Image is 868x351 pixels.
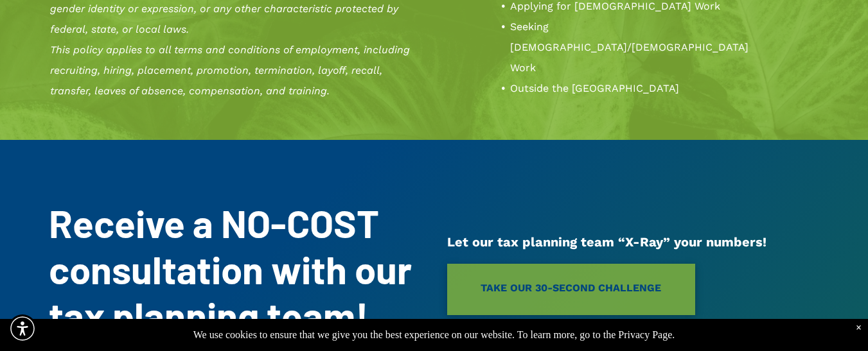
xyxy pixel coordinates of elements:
[447,234,766,250] span: Let our tax planning team “X-Ray” your numbers!
[510,82,679,94] span: Outside the [GEOGRAPHIC_DATA]
[481,273,661,302] span: TAKE OUR 30-SECOND CHALLENGE
[447,264,695,315] a: TAKE OUR 30-SECOND CHALLENGE
[49,200,412,338] strong: Receive a NO-COST consultation with our tax planning team!
[8,314,37,343] div: Accessibility Menu
[50,44,410,97] span: This policy applies to all terms and conditions of employment, including recruiting, hiring, plac...
[510,21,748,74] span: Seeking [DEMOGRAPHIC_DATA]/[DEMOGRAPHIC_DATA] Work
[856,322,862,334] div: Dismiss notification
